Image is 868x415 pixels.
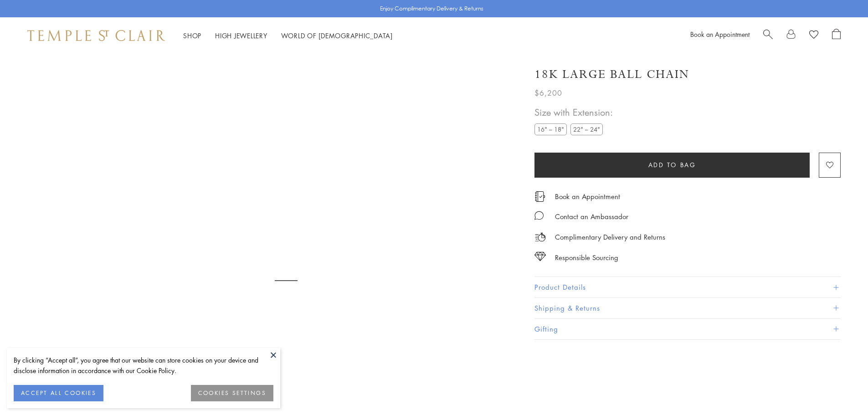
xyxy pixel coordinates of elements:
[555,191,620,201] a: Book an Appointment
[380,4,483,13] p: Enjoy Complimentary Delivery & Returns
[534,298,841,318] button: Shipping & Returns
[215,31,267,40] a: High JewelleryHigh Jewellery
[534,231,546,243] img: icon_delivery.svg
[281,31,393,40] a: World of [DEMOGRAPHIC_DATA]World of [DEMOGRAPHIC_DATA]
[534,252,546,261] img: icon_sourcing.svg
[191,385,273,401] button: COOKIES SETTINGS
[648,160,696,170] span: Add to bag
[14,385,103,401] button: ACCEPT ALL COOKIES
[534,191,545,202] img: icon_appointment.svg
[534,153,810,178] button: Add to bag
[534,105,613,120] span: Size with Extension:
[832,29,841,42] a: Open Shopping Bag
[27,30,165,41] img: Temple St. Clair
[763,29,773,42] a: Search
[534,211,544,220] img: MessageIcon-01_2.svg
[534,319,841,339] button: Gifting
[183,30,393,41] nav: Main navigation
[555,252,618,263] div: Responsible Sourcing
[534,67,689,82] h1: 18K Large Ball Chain
[534,277,841,297] button: Product Details
[14,355,273,376] div: By clicking “Accept all”, you agree that our website can store cookies on your device and disclos...
[690,30,750,39] a: Book an Appointment
[183,31,201,40] a: ShopShop
[570,123,603,135] label: 22" – 24"
[534,87,562,99] span: $6,200
[809,29,818,42] a: View Wishlist
[555,211,628,222] div: Contact an Ambassador
[555,231,665,243] p: Complimentary Delivery and Returns
[534,123,567,135] label: 16" – 18"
